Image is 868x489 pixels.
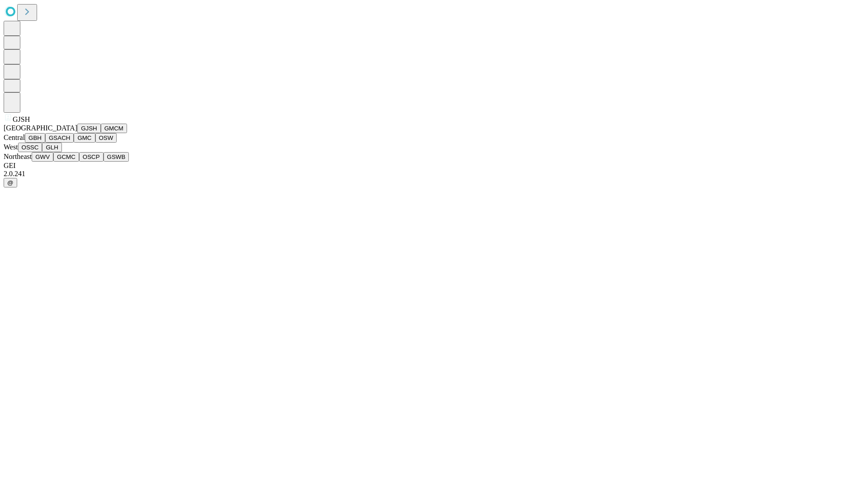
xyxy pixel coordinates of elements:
span: Central [4,134,25,141]
button: GLH [42,143,61,152]
button: GMC [74,133,95,143]
button: GWV [32,152,53,162]
span: Northeast [4,153,32,160]
button: GSWB [104,152,129,162]
span: GJSH [13,115,30,123]
span: @ [7,179,14,186]
button: OSCP [79,152,104,162]
div: 2.0.241 [4,170,864,178]
button: GCMC [53,152,79,162]
button: OSSC [18,143,42,152]
button: OSW [95,133,117,143]
button: GSACH [45,133,74,143]
button: GJSH [77,124,101,133]
button: GMCM [101,124,127,133]
div: GEI [4,162,864,170]
span: West [4,143,18,151]
button: GBH [25,133,45,143]
button: @ [4,178,17,187]
span: [GEOGRAPHIC_DATA] [4,124,77,132]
